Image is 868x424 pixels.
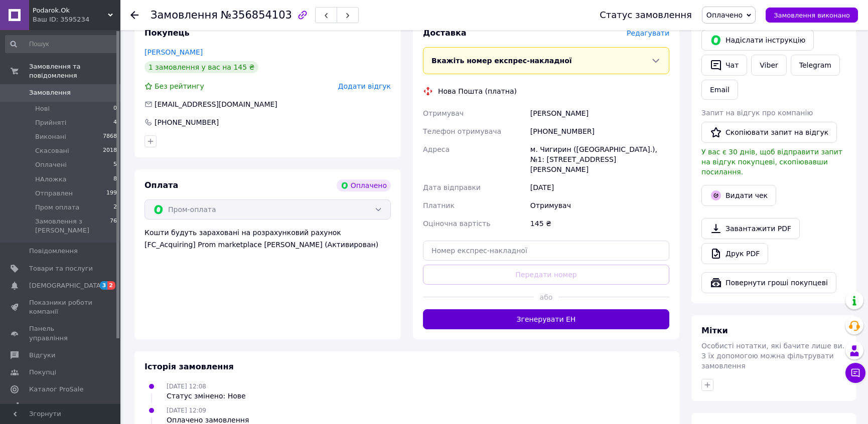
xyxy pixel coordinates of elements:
[766,8,858,23] button: Замовлення виконано
[701,122,837,143] button: Скопіювати запит на відгук
[29,247,78,256] span: Повідомлення
[221,9,292,21] span: №356854103
[113,203,117,212] span: 2
[113,104,117,113] span: 0
[35,189,73,198] span: Отправлен
[423,109,464,117] span: Отримувач
[107,281,115,290] span: 2
[29,264,93,273] span: Товари та послуги
[701,55,747,76] button: Чат
[35,118,66,127] span: Прийняті
[33,6,108,15] span: Podarok.Ok
[701,218,800,239] a: Завантажити PDF
[423,201,455,209] span: Платник
[845,363,865,383] button: Чат з покупцем
[528,122,671,140] div: [PHONE_NUMBER]
[144,228,391,250] div: Кошти будуть зараховані на розрахунковий рахунок
[29,88,71,97] span: Замовлення
[29,62,120,80] span: Замовлення та повідомлення
[701,243,768,264] a: Друк PDF
[29,324,93,342] span: Панель управління
[423,220,490,228] span: Оціночна вартість
[144,61,258,73] div: 1 замовлення у вас на 145 ₴
[774,12,850,19] span: Замовлення виконано
[528,104,671,122] div: [PERSON_NAME]
[110,217,117,235] span: 76
[528,215,671,233] div: 145 ₴
[701,109,813,117] span: Запит на відгук про компанію
[155,100,277,108] span: [EMAIL_ADDRESS][DOMAIN_NAME]
[600,10,692,20] div: Статус замовлення
[423,309,669,329] button: Згенерувати ЕН
[144,362,234,371] span: Історія замовлення
[337,179,391,191] div: Оплачено
[423,28,467,38] span: Доставка
[103,132,117,141] span: 7868
[144,240,391,250] div: [FC_Acquiring] Prom marketplace [PERSON_NAME] (Активирован)
[29,298,93,316] span: Показники роботи компанії
[528,196,671,215] div: Отримувач
[701,80,738,100] button: Email
[113,160,117,169] span: 5
[103,146,117,155] span: 2018
[100,281,108,290] span: 3
[35,160,67,169] span: Оплачені
[35,132,66,141] span: Виконані
[423,183,481,191] span: Дата відправки
[33,15,120,24] div: Ваш ID: 3595234
[144,180,178,190] span: Оплата
[701,272,836,293] button: Повернути гроші покупцеві
[144,28,190,38] span: Покупець
[113,118,117,127] span: 4
[106,189,117,198] span: 199
[528,140,671,178] div: м. Чигирин ([GEOGRAPHIC_DATA].), №1: [STREET_ADDRESS][PERSON_NAME]
[338,82,391,90] span: Додати відгук
[534,292,558,302] span: або
[35,203,79,212] span: Пром оплата
[29,368,56,377] span: Покупці
[155,82,204,90] span: Без рейтингу
[627,29,669,37] span: Редагувати
[701,30,814,51] button: Надіслати інструкцію
[701,148,842,176] span: У вас є 30 днів, щоб відправити запит на відгук покупцеві, скопіювавши посилання.
[29,281,103,290] span: [DEMOGRAPHIC_DATA]
[144,48,203,56] a: [PERSON_NAME]
[5,35,118,53] input: Пошук
[167,391,246,401] div: Статус змінено: Нове
[423,145,450,153] span: Адреса
[436,86,519,96] div: Нова Пошта (платна)
[29,402,64,411] span: Аналітика
[701,326,728,335] span: Мітки
[35,217,110,235] span: Замовлення з [PERSON_NAME]
[130,10,138,20] div: Повернутися назад
[167,383,206,390] span: [DATE] 12:08
[528,178,671,196] div: [DATE]
[35,146,69,155] span: Скасовані
[113,175,117,184] span: 8
[791,55,840,76] a: Telegram
[751,55,786,76] a: Viber
[431,57,572,65] span: Вкажіть номер експрес-накладної
[423,127,501,135] span: Телефон отримувача
[167,407,206,414] span: [DATE] 12:09
[701,185,776,206] button: Видати чек
[701,342,844,370] span: Особисті нотатки, які бачите лише ви. З їх допомогою можна фільтрувати замовлення
[35,104,50,113] span: Нові
[423,241,669,261] input: Номер експрес-накладної
[29,385,83,394] span: Каталог ProSale
[706,11,743,19] span: Оплачено
[35,175,66,184] span: НАложка
[29,351,55,360] span: Відгуки
[154,117,220,127] div: [PHONE_NUMBER]
[151,9,218,21] span: Замовлення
